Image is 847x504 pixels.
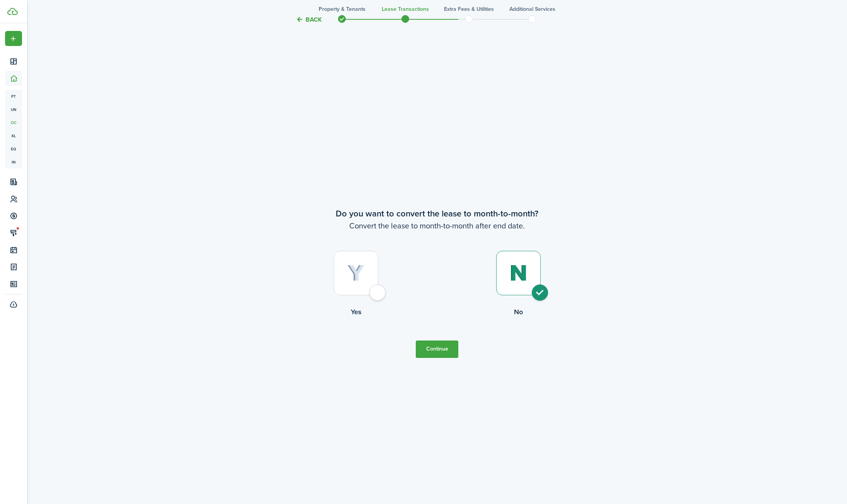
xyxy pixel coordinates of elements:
[5,142,22,155] a: eq
[275,307,437,317] control-radio-card-title: Yes
[444,5,494,13] h3: Extra fees & Utilities
[296,15,322,24] button: Back
[509,5,555,13] h3: Additional Services
[319,5,365,13] h3: Property & Tenants
[5,129,22,142] a: kl
[416,341,458,358] button: Continue
[5,103,22,116] a: un
[5,155,22,169] a: in
[7,8,18,15] img: TenantCloud
[275,207,599,220] wizard-step-header-title: Do you want to convert the lease to month-to-month?
[509,265,528,281] img: No (selected)
[5,116,22,129] a: oc
[347,265,365,282] img: Yes
[5,90,22,103] a: pt
[275,220,599,232] wizard-step-header-description: Convert the lease to month-to-month after end date.
[5,31,22,46] button: Open menu
[437,307,599,317] control-radio-card-title: No
[382,5,429,13] h3: Lease Transactions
